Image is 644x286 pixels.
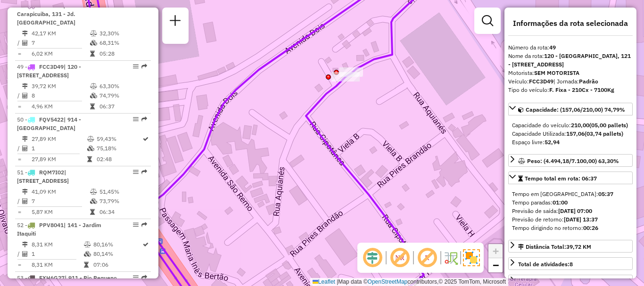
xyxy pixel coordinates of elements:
[416,246,438,269] span: Exibir rótulo
[17,155,22,164] td: =
[368,278,408,285] a: OpenStreetMap
[508,117,633,150] div: Capacidade: (157,06/210,00) 74,79%
[512,224,629,232] div: Tempo dirigindo no retorno:
[39,274,65,281] span: FXH6G27
[549,86,614,93] strong: F. Fixa - 210Cx - 7100Kg
[512,121,629,130] div: Capacidade do veículo:
[22,146,28,151] i: Total de Atividades
[39,116,64,123] span: FQV5422
[22,251,28,257] i: Total de Atividades
[589,122,628,129] strong: (05,00 pallets)
[166,11,185,33] a: Nova sessão e pesquisa
[31,249,83,259] td: 1
[93,240,142,249] td: 80,16%
[31,155,87,164] td: 27,89 KM
[31,240,83,249] td: 8,31 KM
[313,278,335,285] a: Leaflet
[17,207,22,217] td: =
[17,102,22,111] td: =
[99,91,147,100] td: 74,79%
[570,261,573,268] strong: 8
[549,44,556,51] strong: 49
[96,155,142,164] td: 02:48
[555,278,574,285] strong: 963,00
[84,262,89,268] i: Tempo total em rota
[133,169,139,175] em: Opções
[527,157,619,164] span: Peso: (4.494,18/7.100,00) 63,30%
[141,169,147,175] em: Rota exportada
[96,134,142,144] td: 59,43%
[31,29,90,38] td: 42,17 KM
[87,136,94,142] i: % de utilização do peso
[31,187,90,196] td: 41,09 KM
[585,130,623,137] strong: (03,74 pallets)
[526,106,625,113] span: Capacidade: (157,06/210,00) 74,79%
[512,215,629,224] div: Previsão de retorno:
[22,93,28,98] i: Total de Atividades
[512,138,629,147] div: Espaço livre:
[143,136,149,142] i: Rota otimizada
[508,154,633,167] a: Peso: (4.494,18/7.100,00) 63,30%
[17,116,81,131] span: 50 -
[17,169,69,184] span: 51 -
[478,11,497,30] a: Exibir filtros
[545,139,560,146] strong: 52,94
[141,222,147,228] em: Rota exportada
[518,278,574,286] div: Total de itens:
[90,104,95,109] i: Tempo total em rota
[22,40,28,46] i: Total de Atividades
[17,169,69,184] span: | [STREET_ADDRESS]
[99,196,147,206] td: 73,79%
[99,49,147,58] td: 05:28
[508,43,633,52] div: Número da rota:
[90,198,97,204] i: % de utilização da cubagem
[99,82,147,91] td: 63,30%
[388,246,411,269] span: Exibir NR
[508,77,633,86] div: Veículo:
[17,63,81,79] span: 49 -
[90,189,97,195] i: % de utilização do peso
[17,2,99,26] span: 48 -
[31,102,90,111] td: 4,96 KM
[87,156,92,162] i: Tempo total em rota
[463,249,480,266] img: Exibir/Ocultar setores
[31,134,87,144] td: 27,89 KM
[508,19,633,28] h4: Informações da rota selecionada
[566,243,591,250] span: 39,72 KM
[39,2,63,9] span: EXV1264
[39,221,64,229] span: PPV8041
[534,69,579,76] strong: SEM MOTORISTA
[508,172,633,184] a: Tempo total em rota: 06:37
[141,64,147,69] em: Rota exportada
[39,63,64,70] span: FCC3D49
[488,258,503,272] a: Zoom out
[133,275,139,280] em: Opções
[566,130,585,137] strong: 157,06
[598,190,613,197] strong: 05:37
[17,38,22,48] td: /
[31,207,90,217] td: 5,87 KM
[488,244,503,258] a: Zoom in
[17,249,22,259] td: /
[39,169,64,176] span: RQM7I02
[90,93,97,98] i: % de utilização da cubagem
[518,243,591,251] div: Distância Total:
[493,259,499,271] span: −
[17,221,101,237] span: 52 -
[508,240,633,253] a: Distância Total:39,72 KM
[87,146,94,151] i: % de utilização da cubagem
[17,144,22,153] td: /
[22,83,28,89] i: Distância Total
[583,224,598,231] strong: 00:26
[31,260,83,270] td: 8,31 KM
[493,245,499,257] span: +
[17,274,117,281] span: 53 -
[141,275,147,280] em: Rota exportada
[508,69,633,77] div: Motorista:
[17,63,81,79] span: | 120 - [STREET_ADDRESS]
[99,38,147,48] td: 68,31%
[512,198,629,207] div: Tempo paradas:
[90,83,97,89] i: % de utilização do peso
[90,51,95,57] i: Tempo total em rota
[508,186,633,236] div: Tempo total em rota: 06:37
